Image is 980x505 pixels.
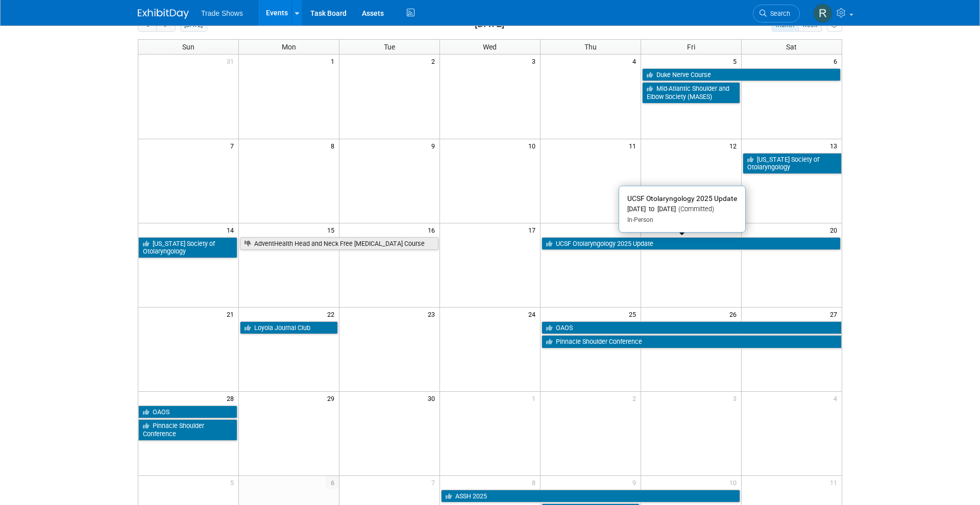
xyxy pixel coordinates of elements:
[642,68,841,82] a: Duke Nerve Course
[728,308,741,320] span: 26
[240,237,438,250] a: AdventHealth Head and Neck Free [MEDICAL_DATA] Course
[527,139,540,152] span: 10
[786,43,797,51] span: Sat
[138,9,189,19] img: ExhibitDay
[282,43,296,51] span: Mon
[229,476,238,489] span: 5
[732,55,741,67] span: 5
[475,18,504,30] h2: [DATE]
[728,476,741,489] span: 10
[427,223,439,236] span: 16
[326,308,339,320] span: 22
[832,55,842,67] span: 6
[430,476,439,489] span: 7
[829,476,842,489] span: 11
[627,205,737,214] div: [DATE] to [DATE]
[430,55,439,67] span: 2
[732,392,741,405] span: 3
[326,476,339,489] span: 6
[427,308,439,320] span: 23
[813,4,832,23] img: Rachel Murphy
[829,223,842,236] span: 20
[226,308,238,320] span: 21
[628,308,641,320] span: 25
[226,55,238,67] span: 31
[631,55,641,67] span: 4
[138,237,237,258] a: [US_STATE] Society of Otolaryngology
[627,194,737,203] span: UCSF Otolaryngology 2025 Update
[531,55,540,67] span: 3
[527,308,540,320] span: 24
[829,139,842,152] span: 13
[767,10,790,17] span: Search
[631,392,641,405] span: 2
[427,392,439,405] span: 30
[326,392,339,405] span: 29
[182,43,194,51] span: Sun
[628,139,641,152] span: 11
[542,321,842,335] a: OAOS
[229,139,238,152] span: 7
[627,216,653,223] span: In-Person
[542,237,841,250] a: UCSF Otolaryngology 2025 Update
[226,392,238,405] span: 28
[201,9,243,17] span: Trade Shows
[138,419,237,440] a: Pinnacle Shoulder Conference
[531,392,540,405] span: 1
[330,55,339,67] span: 1
[642,82,740,103] a: Mid-Atlantic Shoulder and Elbow Society (MASES)
[430,139,439,152] span: 9
[753,5,800,22] a: Search
[687,43,695,51] span: Fri
[584,43,597,51] span: Thu
[829,308,842,320] span: 27
[676,205,714,213] span: (Committed)
[226,223,238,236] span: 14
[240,321,338,335] a: Loyola Journal Club
[441,490,740,503] a: ASSH 2025
[631,476,641,489] span: 9
[326,223,339,236] span: 15
[384,43,395,51] span: Tue
[542,335,842,348] a: Pinnacle Shoulder Conference
[138,406,237,419] a: OAOS
[330,139,339,152] span: 8
[832,392,842,405] span: 4
[743,153,842,174] a: [US_STATE] Society of Otolaryngology
[527,223,540,236] span: 17
[483,43,497,51] span: Wed
[728,139,741,152] span: 12
[531,476,540,489] span: 8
